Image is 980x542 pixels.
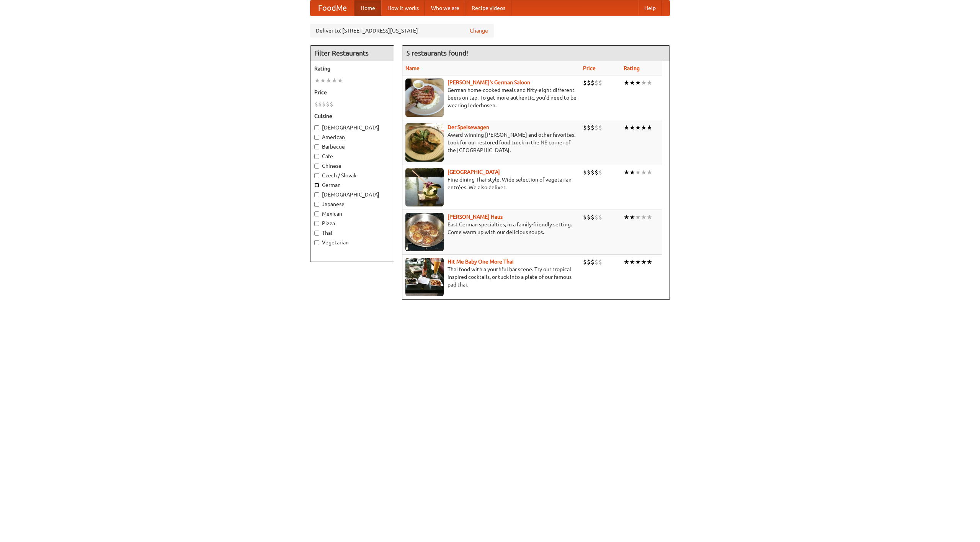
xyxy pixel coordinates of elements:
input: Japanese [314,202,319,207]
input: Czech / Slovak [314,173,319,178]
img: babythai.jpg [405,258,444,296]
li: ★ [641,168,647,177]
li: $ [330,100,333,108]
li: ★ [629,213,635,221]
li: ★ [635,123,641,132]
li: ★ [647,123,652,132]
input: [DEMOGRAPHIC_DATA] [314,192,319,197]
label: Thai [314,229,390,237]
li: $ [326,100,330,108]
li: ★ [629,123,635,132]
label: Cafe [314,152,390,160]
li: $ [587,168,591,177]
input: Vegetarian [314,240,319,245]
a: Price [583,65,596,71]
a: Rating [624,65,640,71]
input: Thai [314,231,319,236]
li: ★ [641,79,647,87]
li: ★ [635,168,641,177]
h5: Rating [314,65,390,72]
li: $ [591,123,595,132]
li: $ [318,100,322,108]
a: How it works [381,0,425,16]
a: [GEOGRAPHIC_DATA] [448,169,500,175]
li: ★ [641,258,647,266]
a: [PERSON_NAME] Haus [448,214,503,220]
li: ★ [635,258,641,266]
p: German home-cooked meals and fifty-eight different beers on tap. To get more authentic, you'd nee... [405,86,577,109]
li: ★ [647,258,652,266]
li: $ [587,79,591,87]
h4: Filter Restaurants [310,46,394,61]
li: ★ [624,213,629,221]
label: [DEMOGRAPHIC_DATA] [314,191,390,198]
li: ★ [629,258,635,266]
input: German [314,183,319,188]
label: Vegetarian [314,239,390,246]
li: $ [583,123,587,132]
li: $ [591,79,595,87]
li: ★ [641,123,647,132]
li: $ [583,258,587,266]
li: ★ [624,79,629,87]
li: $ [314,100,318,108]
p: Fine dining Thai-style. Wide selection of vegetarian entrées. We also deliver. [405,176,577,191]
h5: Price [314,88,390,96]
li: ★ [314,76,320,85]
li: $ [591,168,595,177]
li: ★ [641,213,647,221]
li: ★ [635,213,641,221]
li: ★ [647,79,652,87]
img: speisewagen.jpg [405,123,444,162]
input: Chinese [314,164,319,169]
a: Home [354,0,381,16]
li: $ [598,258,602,266]
li: ★ [624,123,629,132]
input: Cafe [314,154,319,159]
li: $ [595,168,598,177]
img: esthers.jpg [405,79,444,117]
li: $ [595,123,598,132]
input: [DEMOGRAPHIC_DATA] [314,125,319,130]
li: ★ [326,76,332,85]
li: ★ [635,79,641,87]
input: American [314,135,319,140]
li: $ [583,213,587,221]
label: German [314,181,390,189]
li: $ [591,258,595,266]
li: ★ [320,76,326,85]
ng-pluralize: 5 restaurants found! [406,49,468,57]
li: $ [598,79,602,87]
a: Recipe videos [465,0,511,16]
li: $ [595,258,598,266]
img: satay.jpg [405,168,444,206]
li: ★ [624,168,629,177]
input: Barbecue [314,144,319,149]
li: $ [583,168,587,177]
li: ★ [647,213,652,221]
li: ★ [629,168,635,177]
a: Der Speisewagen [448,124,489,130]
li: ★ [647,168,652,177]
li: $ [587,123,591,132]
li: ★ [624,258,629,266]
p: Award-winning [PERSON_NAME] and other favorites. Look for our restored food truck in the NE corne... [405,131,577,154]
a: [PERSON_NAME]'s German Saloon [448,79,530,85]
label: Pizza [314,219,390,227]
img: kohlhaus.jpg [405,213,444,251]
li: $ [583,79,587,87]
li: ★ [332,76,337,85]
a: Hit Me Baby One More Thai [448,259,514,265]
p: Thai food with a youthful bar scene. Try our tropical inspired cocktails, or tuck into a plate of... [405,265,577,288]
label: Barbecue [314,143,390,151]
p: East German specialties, in a family-friendly setting. Come warm up with our delicious soups. [405,221,577,236]
a: Help [638,0,662,16]
h5: Cuisine [314,112,390,120]
li: $ [587,258,591,266]
li: $ [591,213,595,221]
